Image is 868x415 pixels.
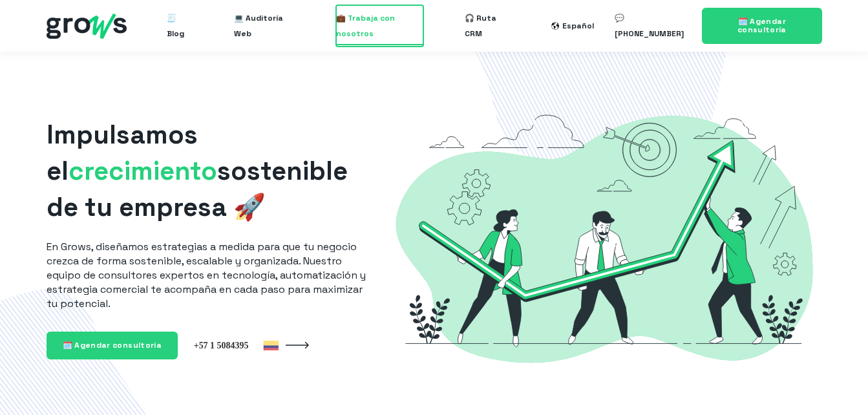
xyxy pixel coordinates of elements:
img: grows - hubspot [47,14,127,39]
div: Español [562,18,594,34]
a: 💬 [PHONE_NUMBER] [615,5,686,47]
h1: Impulsamos el sostenible de tu empresa 🚀 [47,117,366,226]
a: 🗓️ Agendar consultoría [702,8,821,44]
p: En Grows, diseñamos estrategias a medida para que tu negocio crezca de forma sostenible, escalabl... [47,240,366,311]
a: 🗓️ Agendar consultoría [47,332,178,359]
a: 🎧 Ruta CRM [465,5,510,47]
a: 🧾 Blog [167,5,193,47]
img: Colombia +57 1 5084395 [193,339,279,351]
img: Grows-Growth-Marketing-Hacking-Hubspot [386,93,822,383]
span: crecimiento [69,154,217,187]
iframe: Chat Widget [803,353,868,415]
a: 💻 Auditoría Web [234,5,295,47]
span: 🗓️ Agendar consultoría [737,16,787,35]
a: 💼 Trabaja con nosotros [336,5,423,47]
span: 🗓️ Agendar consultoría [63,340,162,350]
